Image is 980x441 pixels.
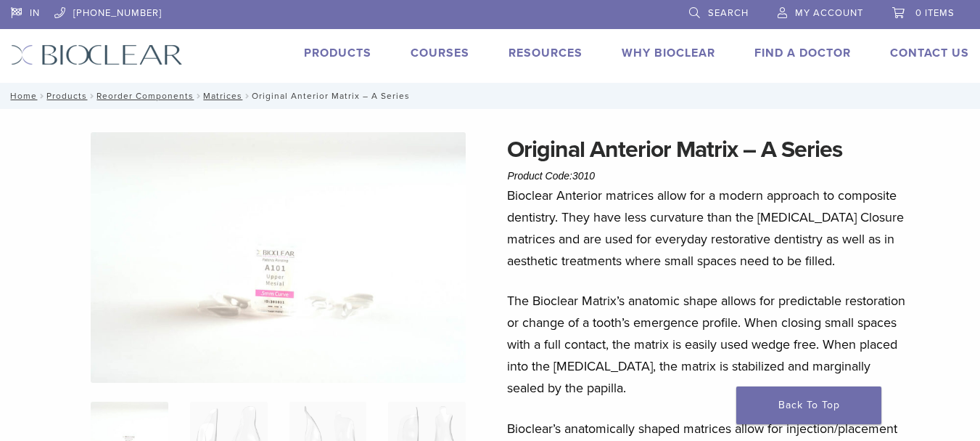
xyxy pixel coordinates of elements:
[46,91,87,101] a: Products
[507,170,595,182] span: Product Code:
[508,46,582,60] a: Resources
[754,46,851,60] a: Find A Doctor
[915,7,955,19] span: 0 items
[890,46,969,60] a: Contact Us
[6,91,37,101] a: Home
[242,92,252,100] span: /
[736,387,881,424] a: Back To Top
[87,92,96,100] span: /
[11,44,183,65] img: Bioclear
[203,91,242,101] a: Matrices
[507,185,906,272] p: Bioclear Anterior matrices allow for a modern approach to composite dentistry. They have less cur...
[91,132,466,383] img: Anterior Original A Series Matrices
[96,91,194,101] a: Reorder Components
[622,46,715,60] a: Why Bioclear
[37,92,46,100] span: /
[304,46,371,60] a: Products
[795,7,863,19] span: My Account
[572,170,595,182] span: 3010
[507,290,906,399] p: The Bioclear Matrix’s anatomic shape allows for predictable restoration or change of a tooth’s em...
[507,132,906,167] h1: Original Anterior Matrix – A Series
[194,92,203,100] span: /
[411,46,469,60] a: Courses
[708,7,749,19] span: Search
